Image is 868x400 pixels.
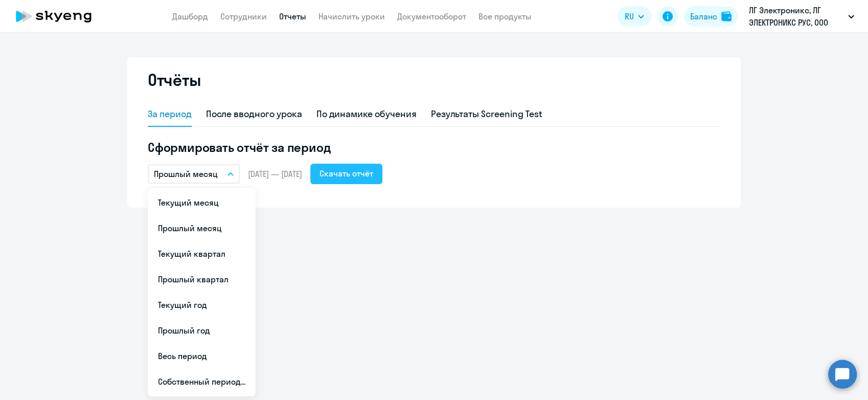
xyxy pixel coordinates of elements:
ul: RU [148,188,256,396]
a: Начислить уроки [318,11,385,21]
div: Результаты Screening Test [431,107,542,121]
p: Прошлый месяц [154,168,218,180]
a: Сотрудники [220,11,267,21]
a: Документооборот [397,11,466,21]
a: Отчеты [279,11,306,21]
button: Прошлый месяц [148,164,240,184]
div: Баланс [690,10,717,23]
span: RU [625,10,634,23]
button: ЛГ Электроникс, ЛГ ЭЛЕКТРОНИКС РУС, ООО [744,4,859,29]
div: За период [148,107,192,121]
span: [DATE] — [DATE] [248,168,302,180]
button: Балансbalance [684,6,738,27]
a: Все продукты [478,11,532,21]
a: Дашборд [172,11,208,21]
h5: Сформировать отчёт за период [148,139,720,155]
div: После вводного урока [206,107,302,121]
button: RU [618,6,651,27]
h2: Отчёты [148,70,201,90]
button: Скачать отчёт [310,164,382,184]
img: balance [721,11,732,21]
div: По динамике обучения [316,107,417,121]
p: ЛГ Электроникс, ЛГ ЭЛЕКТРОНИКС РУС, ООО [749,4,844,29]
div: Скачать отчёт [319,167,373,180]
